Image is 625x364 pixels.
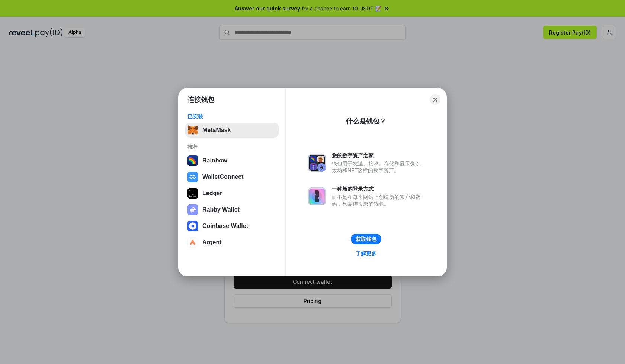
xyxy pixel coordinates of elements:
[187,155,198,166] img: svg+xml,%3Csvg%20width%3D%22120%22%20height%3D%22120%22%20viewBox%3D%220%200%20120%20120%22%20fil...
[356,250,376,257] div: 了解更多
[187,204,198,215] img: svg+xml,%3Csvg%20xmlns%3D%22http%3A%2F%2Fwww.w3.org%2F2000%2Fsvg%22%20fill%3D%22none%22%20viewBox...
[202,157,227,164] div: Rainbow
[308,187,326,205] img: svg+xml,%3Csvg%20xmlns%3D%22http%3A%2F%2Fwww.w3.org%2F2000%2Fsvg%22%20fill%3D%22none%22%20viewBox...
[185,123,279,138] button: MetaMask
[185,235,279,250] button: Argent
[187,95,214,104] h1: 连接钱包
[185,153,279,168] button: Rainbow
[356,236,376,242] div: 获取钱包
[187,144,276,150] div: 推荐
[187,237,198,248] img: svg+xml,%3Csvg%20width%3D%2228%22%20height%3D%2228%22%20viewBox%3D%220%200%2028%2028%22%20fill%3D...
[346,117,386,126] div: 什么是钱包？
[187,113,276,120] div: 已安装
[185,219,279,233] button: Coinbase Wallet
[187,221,198,231] img: svg+xml,%3Csvg%20width%3D%2228%22%20height%3D%2228%22%20viewBox%3D%220%200%2028%2028%22%20fill%3D...
[430,94,440,105] button: Close
[185,170,279,184] button: WalletConnect
[351,249,381,258] a: 了解更多
[185,202,279,217] button: Rabby Wallet
[332,152,424,159] div: 您的数字资产之家
[332,194,424,207] div: 而不是在每个网站上创建新的账户和密码，只需连接您的钱包。
[187,125,198,135] img: svg+xml,%3Csvg%20fill%3D%22none%22%20height%3D%2233%22%20viewBox%3D%220%200%2035%2033%22%20width%...
[351,234,381,244] button: 获取钱包
[332,186,424,192] div: 一种新的登录方式
[202,223,248,229] div: Coinbase Wallet
[185,186,279,201] button: Ledger
[202,127,231,133] div: MetaMask
[332,160,424,174] div: 钱包用于发送、接收、存储和显示像以太坊和NFT这样的数字资产。
[202,174,244,180] div: WalletConnect
[202,239,222,246] div: Argent
[308,154,326,172] img: svg+xml,%3Csvg%20xmlns%3D%22http%3A%2F%2Fwww.w3.org%2F2000%2Fsvg%22%20fill%3D%22none%22%20viewBox...
[187,188,198,199] img: svg+xml,%3Csvg%20xmlns%3D%22http%3A%2F%2Fwww.w3.org%2F2000%2Fsvg%22%20width%3D%2228%22%20height%3...
[202,190,222,197] div: Ledger
[187,172,198,182] img: svg+xml,%3Csvg%20width%3D%2228%22%20height%3D%2228%22%20viewBox%3D%220%200%2028%2028%22%20fill%3D...
[202,206,240,213] div: Rabby Wallet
